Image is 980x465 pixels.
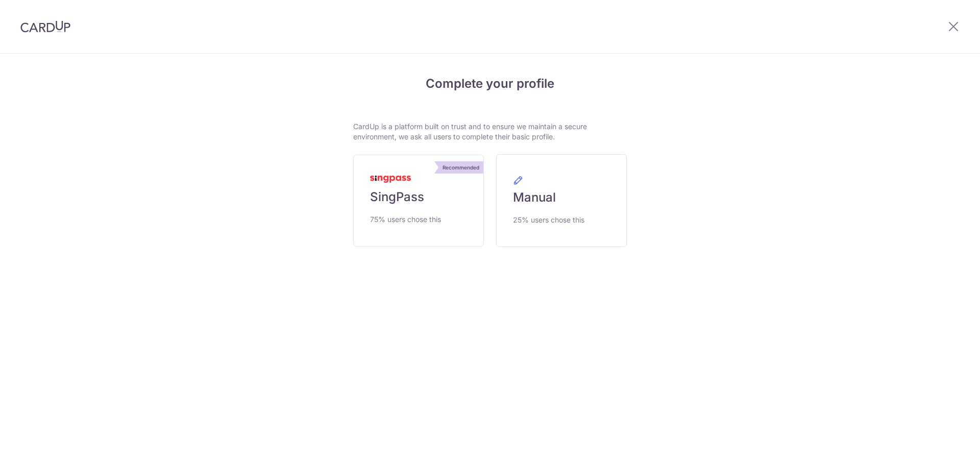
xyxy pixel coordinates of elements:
[353,75,627,93] h4: Complete your profile
[370,189,424,205] span: SingPass
[353,155,484,247] a: Recommended SingPass 75% users chose this
[915,434,970,460] iframe: Opens a widget where you can find more information
[496,154,627,247] a: Manual 25% users chose this
[20,20,70,33] img: CardUp
[370,176,411,183] img: MyInfoLogo
[370,213,441,226] span: 75% users chose this
[513,214,584,226] span: 25% users chose this
[513,189,556,206] span: Manual
[353,121,627,142] p: CardUp is a platform built on trust and to ensure we maintain a secure environment, we ask all us...
[438,161,483,174] div: Recommended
